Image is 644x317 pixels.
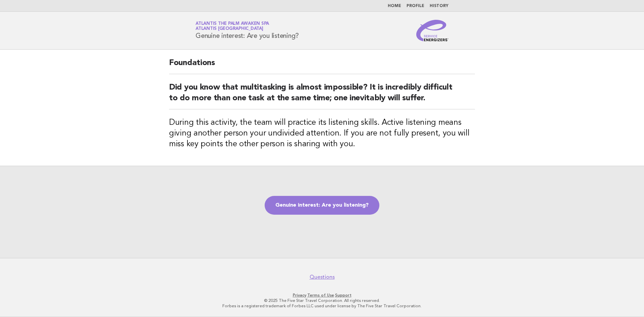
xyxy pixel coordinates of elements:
[169,117,475,150] h3: During this activity, the team will practice its listening skills. Active listening means giving ...
[117,298,527,303] p: © 2025 The Five Star Travel Corporation. All rights reserved.
[407,4,424,8] a: Profile
[388,4,401,8] a: Home
[416,20,448,41] img: Service Energizers
[117,303,527,309] p: Forbes is a registered trademark of Forbes LLC used under license by The Five Star Travel Corpora...
[307,293,334,298] a: Terms of Use
[117,293,527,298] p: · ·
[293,293,306,298] a: Privacy
[169,58,475,74] h2: Foundations
[430,4,448,8] a: History
[196,21,269,31] a: Atlantis The Palm Awaken SpaAtlantis [GEOGRAPHIC_DATA]
[169,82,475,109] h2: Did you know that multitasking is almost impossible? It is incredibly difficult to do more than o...
[196,27,263,31] span: Atlantis [GEOGRAPHIC_DATA]
[335,293,352,298] a: Support
[196,22,299,39] h1: Genuine interest: Are you listening?
[310,274,335,280] a: Questions
[265,196,379,215] a: Genuine interest: Are you listening?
